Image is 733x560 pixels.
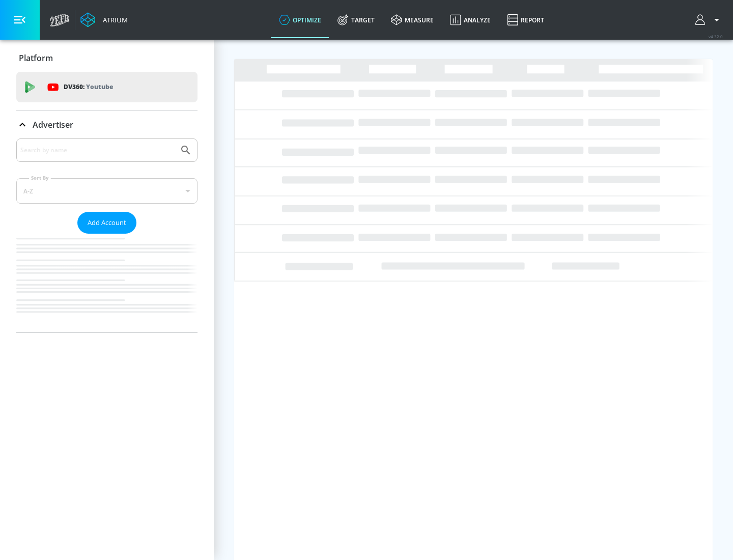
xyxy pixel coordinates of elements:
[86,81,113,92] p: Youtube
[16,110,198,139] div: Advertiser
[19,52,53,64] p: Platform
[77,212,136,234] button: Add Account
[499,2,552,38] a: Report
[16,44,198,72] div: Platform
[80,12,128,27] a: Atrium
[16,72,198,102] div: DV360: Youtube
[16,138,198,332] div: Advertiser
[16,178,198,204] div: A-Z
[20,144,175,157] input: Search by name
[16,234,198,332] nav: list of Advertiser
[64,81,113,93] p: DV360:
[383,2,442,38] a: measure
[442,2,499,38] a: Analyze
[709,34,723,39] span: v 4.32.0
[29,175,51,181] label: Sort By
[271,2,329,38] a: optimize
[99,15,128,24] div: Atrium
[88,217,126,229] span: Add Account
[329,2,383,38] a: Target
[33,119,73,130] p: Advertiser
